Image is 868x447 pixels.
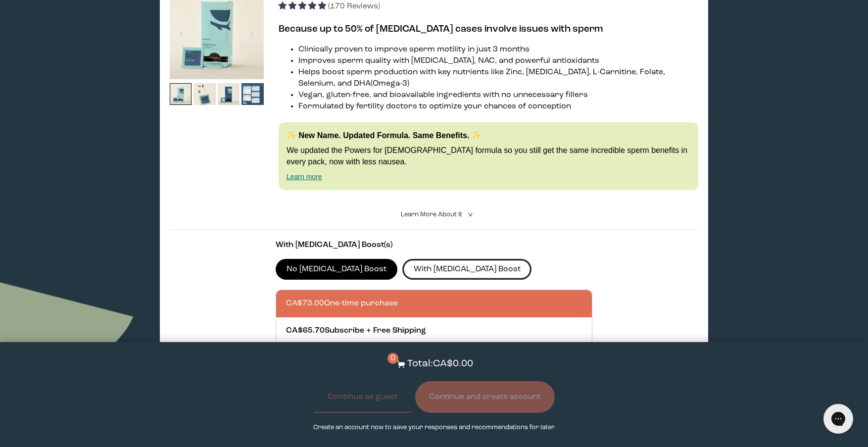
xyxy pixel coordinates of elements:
img: thumbnail image [241,83,264,105]
img: thumbnail image [218,83,240,105]
p: Total: CA$0.00 [407,357,473,371]
label: With [MEDICAL_DATA] Boost [402,259,531,280]
span: 4.94 stars [279,2,328,10]
li: Vegan, gluten-free, and bioavailable ingredients with no unnecessary fillers [298,90,698,101]
strong: ✨ New Name. Updated Formula. Same Benefits. ✨ [287,131,482,140]
p: With [MEDICAL_DATA] Boost(s) [276,240,593,251]
h3: Because up to 50% of [MEDICAL_DATA] cases involve issues with sperm [279,22,698,36]
li: Formulated by fertility doctors to optimize your chances of conception [298,101,698,112]
img: thumbnail image [193,83,216,105]
span: (170 Reviews) [328,2,380,10]
li: Improves sperm quality with [MEDICAL_DATA], NAC, and powerful antioxidants [298,55,698,67]
button: Continue and create account [415,381,555,413]
label: No [MEDICAL_DATA] Boost [276,259,398,280]
span: 0 [387,353,398,364]
summary: Learn More About it < [401,210,467,219]
li: Clinically proven to improve sperm motility in just 3 months [298,44,698,55]
i: < [465,212,474,217]
p: Create an account now to save your responses and recommendations for later [313,423,555,432]
li: Helps boost sperm production with key nutrients like Zinc, [MEDICAL_DATA], L-Carnitine, Folate, S... [298,67,698,90]
span: Learn More About it [401,211,462,218]
a: Learn more [287,173,322,181]
p: We updated the Powers for [DEMOGRAPHIC_DATA] formula so you still get the same incredible sperm b... [287,145,690,167]
img: thumbnail image [170,83,192,105]
button: Continue as guest [314,381,411,413]
iframe: Gorgias live chat messenger [819,400,858,437]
